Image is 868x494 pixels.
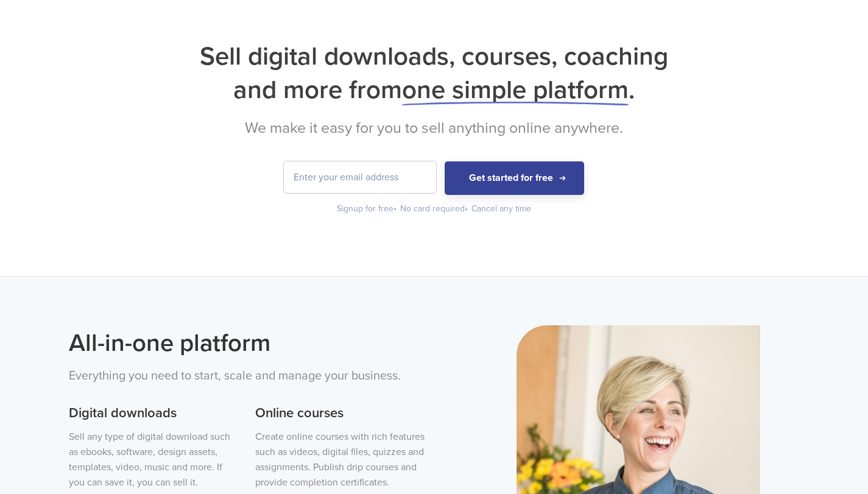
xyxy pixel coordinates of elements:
[400,203,469,215] div: No card required
[465,203,468,214] span: •
[337,203,398,215] div: Signup for free
[69,119,800,137] h2: We make it easy for you to sell anything online anywhere.
[629,74,635,105] span: .
[445,161,584,195] button: Get started for free
[69,404,238,423] h3: Digital downloads
[69,429,238,490] p: Sell any type of digital download such as ebooks, software, design assets, templates, video, musi...
[69,40,800,107] h1: Sell digital downloads, courses, coaching and more from
[69,367,425,386] p: Everything you need to start, scale and manage your business.
[471,203,531,215] div: Cancel any time
[393,203,397,214] span: •
[69,325,425,361] h2: All-in-one platform
[255,404,425,423] h3: Online courses
[284,161,436,193] input: Enter your email address
[255,429,425,490] p: Create online courses with rich features such as videos, digital files, quizzes and assignments. ...
[402,74,629,105] span: one simple platform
